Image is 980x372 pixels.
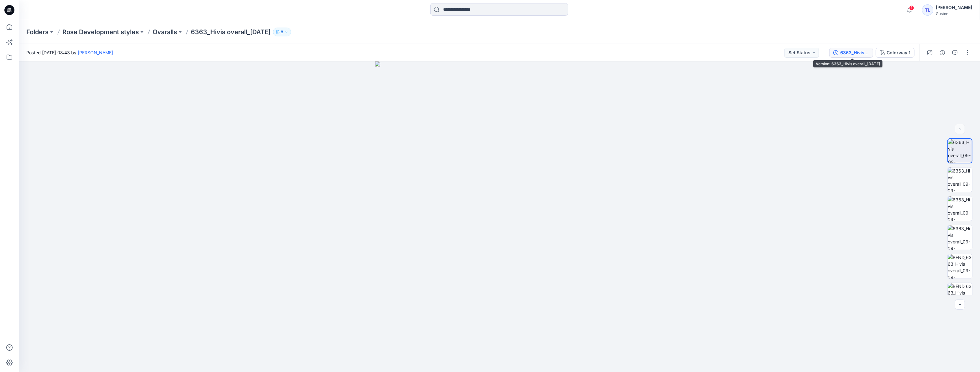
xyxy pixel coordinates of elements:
[948,167,972,192] img: 6363_Hivis overall_09-09-2025_Colorway 1_Back
[948,283,972,307] img: BEND_6363_Hivis overall_09-09-2025_Colorway 1_Back
[876,48,914,58] button: Colorway 1
[62,28,139,36] a: Rose Development styles
[829,48,873,58] button: 6363_Hivis overall_[DATE]
[887,49,910,56] div: Colorway 1
[191,28,270,36] p: 6363_Hivis overall_[DATE]
[153,28,177,36] a: Ovaralls
[273,28,291,36] button: 8
[281,29,283,35] p: 8
[26,49,113,56] span: Posted [DATE] 08:43 by
[948,196,972,221] img: 6363_Hivis overall_09-09-2025_Colorway 1_Left
[936,4,972,11] div: [PERSON_NAME]
[936,11,972,16] div: Guston
[375,61,623,372] img: eyJhbGciOiJIUzI1NiIsImtpZCI6IjAiLCJzbHQiOiJzZXMiLCJ0eXAiOiJKV1QifQ.eyJkYXRhIjp7InR5cGUiOiJzdG9yYW...
[948,139,972,163] img: 6363_Hivis overall_09-09-2025_Colorway 1_Front
[840,49,869,56] div: 6363_Hivis overall_09-09-2025
[26,28,49,36] a: Folders
[937,48,947,58] button: Details
[78,50,113,55] a: [PERSON_NAME]
[922,4,933,16] div: TL
[948,254,972,279] img: BEND_6363_Hivis overall_09-09-2025_Colorway 1_Front
[948,225,972,250] img: 6363_Hivis overall_09-09-2025_Colorway 1_Right
[909,5,914,10] span: 1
